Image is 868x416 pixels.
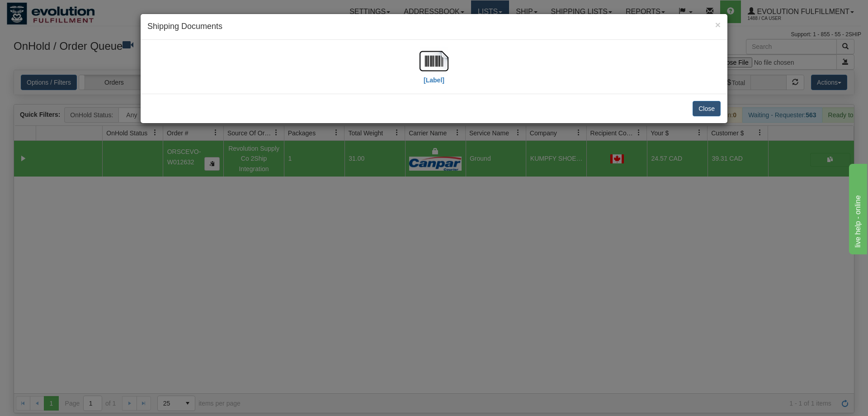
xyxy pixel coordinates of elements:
[424,76,444,85] label: [Label]
[420,47,448,76] img: barcode.jpg
[847,162,867,254] iframe: chat widget
[420,57,448,83] a: [Label]
[7,5,84,16] div: live help - online
[693,101,721,116] button: Close
[715,20,721,29] button: Close
[147,21,721,33] h4: Shipping Documents
[715,19,721,30] span: ×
